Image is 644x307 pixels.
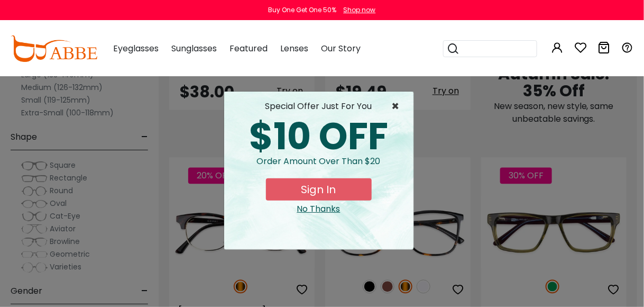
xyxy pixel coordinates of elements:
[280,42,308,55] span: Lenses
[233,155,405,178] div: Order amount over than $20
[171,42,217,55] span: Sunglasses
[11,35,97,62] img: abbeglasses.com
[233,118,405,155] div: $10 OFF
[229,42,268,55] span: Featured
[269,5,337,15] div: Buy One Get One 50%
[338,5,376,14] a: Shop now
[233,203,405,215] div: Close
[113,42,159,55] span: Eyeglasses
[344,5,376,15] div: Shop now
[392,100,405,113] button: Close
[266,178,372,201] button: Sign In
[233,100,405,113] div: special offer just for you
[321,42,361,55] span: Our Story
[392,100,405,113] span: ×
